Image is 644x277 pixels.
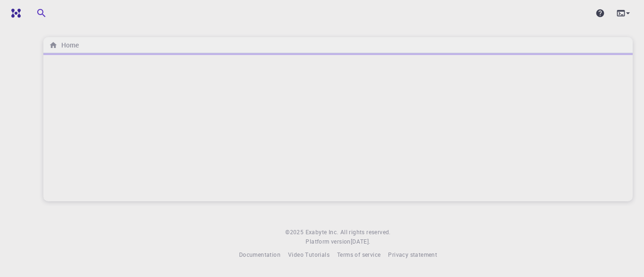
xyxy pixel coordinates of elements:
[351,237,371,245] span: [DATE] .
[285,228,305,237] span: © 2025
[8,8,21,18] img: logo
[337,250,380,260] a: Terms of service
[47,40,81,50] nav: breadcrumb
[388,250,437,260] a: Privacy statement
[288,251,330,258] span: Video Tutorials
[305,237,350,246] span: Platform version
[337,251,380,258] span: Terms of service
[239,251,281,258] span: Documentation
[351,237,371,246] a: [DATE].
[340,228,391,237] span: All rights reserved.
[305,228,339,237] a: Exabyte Inc.
[58,40,79,50] h6: Home
[288,250,330,260] a: Video Tutorials
[305,228,339,236] span: Exabyte Inc.
[388,251,437,258] span: Privacy statement
[239,250,281,260] a: Documentation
